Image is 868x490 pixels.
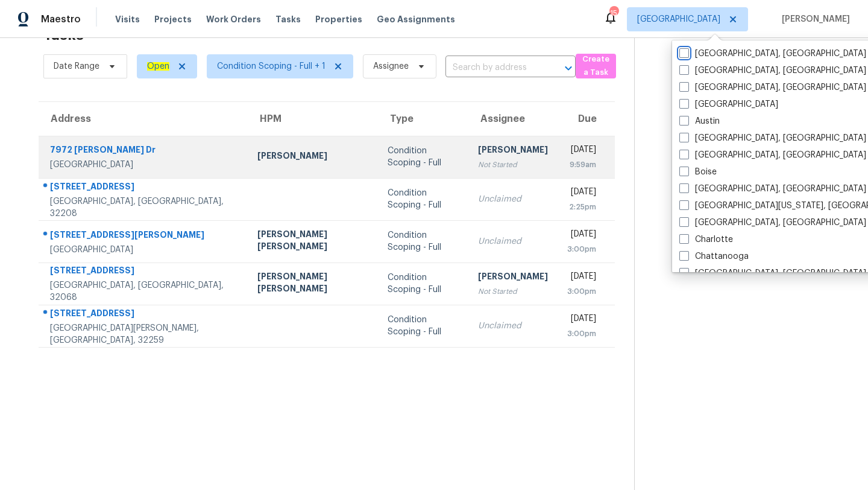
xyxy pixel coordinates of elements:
[567,228,596,243] div: [DATE]
[115,13,140,25] span: Visits
[41,13,81,25] span: Maestro
[478,270,548,285] div: [PERSON_NAME]
[388,272,459,296] div: Condition Scoping - Full
[43,29,84,41] h2: Tasks
[257,270,368,297] div: [PERSON_NAME] [PERSON_NAME]
[567,144,596,159] div: [DATE]
[50,144,238,159] div: 7972 [PERSON_NAME] Dr
[373,60,409,72] span: Assignee
[567,159,596,171] div: 9:59am
[567,313,596,328] div: [DATE]
[478,159,548,171] div: Not Started
[679,250,749,262] label: Chattanooga
[50,180,238,196] div: [STREET_ADDRESS]
[679,267,866,279] label: [GEOGRAPHIC_DATA], [GEOGRAPHIC_DATA]
[478,320,548,332] div: Unclaimed
[679,115,720,127] label: Austin
[558,102,615,136] th: Due
[478,285,548,297] div: Not Started
[679,183,866,195] label: [GEOGRAPHIC_DATA], [GEOGRAPHIC_DATA]
[147,62,169,71] ah_el_jm_1744035306855: Open
[567,201,596,213] div: 2:25pm
[388,187,459,211] div: Condition Scoping - Full
[679,149,866,161] label: [GEOGRAPHIC_DATA], [GEOGRAPHIC_DATA]
[257,150,368,165] div: [PERSON_NAME]
[378,102,468,136] th: Type
[50,307,238,322] div: [STREET_ADDRESS]
[50,159,238,171] div: [GEOGRAPHIC_DATA]
[567,186,596,201] div: [DATE]
[567,243,596,255] div: 3:00pm
[388,145,459,169] div: Condition Scoping - Full
[567,270,596,285] div: [DATE]
[248,102,378,136] th: HPM
[679,132,866,144] label: [GEOGRAPHIC_DATA], [GEOGRAPHIC_DATA]
[315,13,362,25] span: Properties
[679,166,717,178] label: Boise
[50,322,238,346] div: [GEOGRAPHIC_DATA][PERSON_NAME], [GEOGRAPHIC_DATA], 32259
[50,229,238,244] div: [STREET_ADDRESS][PERSON_NAME]
[388,314,459,338] div: Condition Scoping - Full
[50,279,238,304] div: [GEOGRAPHIC_DATA], [GEOGRAPHIC_DATA], 32068
[478,144,548,159] div: [PERSON_NAME]
[679,65,866,77] label: [GEOGRAPHIC_DATA], [GEOGRAPHIC_DATA]
[576,54,616,78] button: Create a Task
[50,264,238,279] div: [STREET_ADDRESS]
[445,59,542,77] input: Search by address
[468,102,558,136] th: Assignee
[478,235,548,247] div: Unclaimed
[478,193,548,205] div: Unclaimed
[377,13,455,25] span: Geo Assignments
[50,244,238,256] div: [GEOGRAPHIC_DATA]
[567,285,596,297] div: 3:00pm
[582,52,610,80] span: Create a Task
[609,7,618,19] div: 15
[777,13,850,25] span: [PERSON_NAME]
[567,328,596,340] div: 3:00pm
[50,196,238,220] div: [GEOGRAPHIC_DATA], [GEOGRAPHIC_DATA], 32208
[560,60,577,77] button: Open
[257,228,368,255] div: [PERSON_NAME] [PERSON_NAME]
[679,81,866,94] label: [GEOGRAPHIC_DATA], [GEOGRAPHIC_DATA]
[39,102,248,136] th: Address
[679,48,866,60] label: [GEOGRAPHIC_DATA], [GEOGRAPHIC_DATA]
[637,13,720,25] span: [GEOGRAPHIC_DATA]
[388,229,459,253] div: Condition Scoping - Full
[154,13,192,25] span: Projects
[54,60,99,72] span: Date Range
[679,234,733,246] label: Charlotte
[679,217,866,229] label: [GEOGRAPHIC_DATA], [GEOGRAPHIC_DATA]
[206,13,261,25] span: Work Orders
[217,60,325,72] span: Condition Scoping - Full + 1
[679,98,778,110] label: [GEOGRAPHIC_DATA]
[275,15,301,24] span: Tasks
